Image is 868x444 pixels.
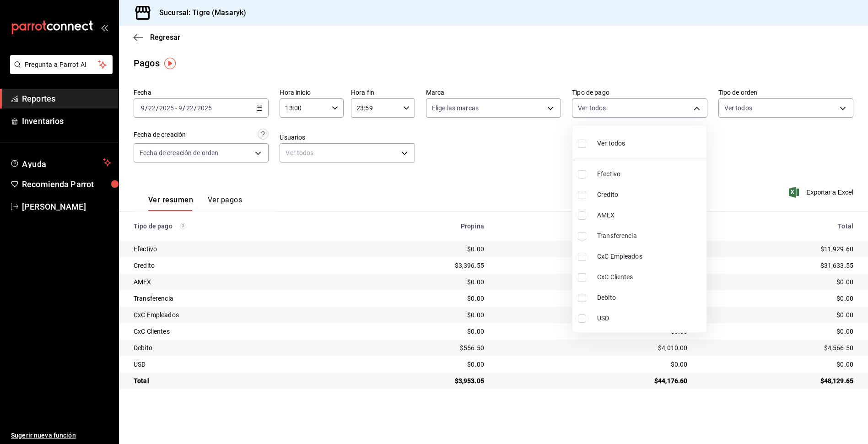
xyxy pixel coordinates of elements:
[597,314,703,323] span: USD
[597,231,703,241] span: Transferencia
[597,190,703,200] span: Credito
[597,169,703,179] span: Efectivo
[597,293,703,303] span: Debito
[597,252,703,261] span: CxC Empleados
[597,139,625,148] span: Ver todos
[597,211,703,220] span: AMEX
[597,272,703,282] span: CxC Clientes
[164,58,176,69] img: Tooltip marker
